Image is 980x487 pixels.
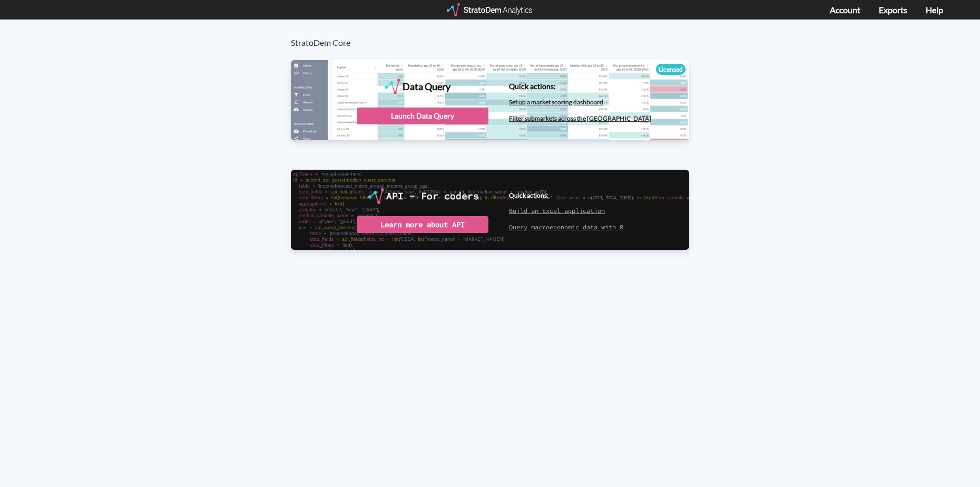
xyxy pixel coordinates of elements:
div: Launch Data Query [357,108,488,124]
div: Data Query [403,79,450,94]
a: Set up a market scoring dashboard [509,98,603,106]
a: Exports [879,5,907,15]
h3: StratoDem Core [291,20,700,47]
div: Licensed [656,64,685,75]
h4: Quick actions: [509,82,651,90]
div: API - For coders [386,188,479,204]
a: Filter submarkets across the [GEOGRAPHIC_DATA] [509,114,651,122]
a: Build an Excel application [509,207,605,215]
a: Query macroeconomic data with R [509,223,623,231]
a: Account [830,5,860,15]
a: Help [926,5,943,15]
div: Learn more about API [357,216,488,233]
h4: Quick actions: [509,192,623,199]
